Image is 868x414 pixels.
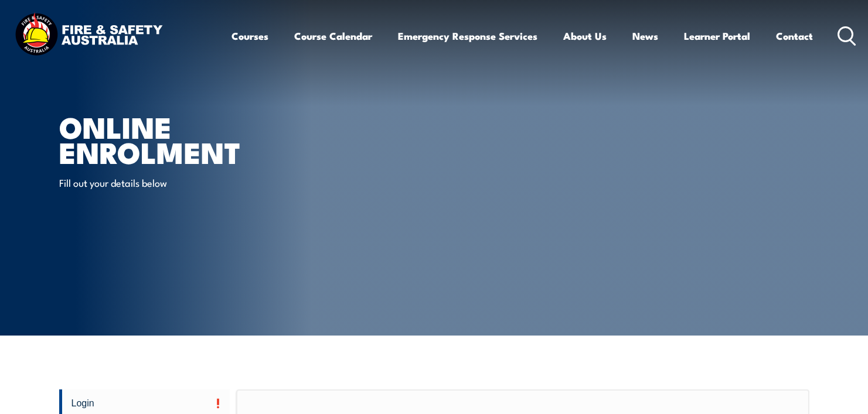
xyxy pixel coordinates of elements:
a: Learner Portal [684,20,750,52]
a: Emergency Response Services [398,20,537,52]
p: Fill out your details below [59,176,273,189]
a: About Us [563,20,607,52]
a: Contact [776,20,813,52]
a: Courses [232,20,268,52]
h1: Online Enrolment [59,114,349,164]
a: Course Calendar [294,20,372,52]
a: News [632,20,658,52]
